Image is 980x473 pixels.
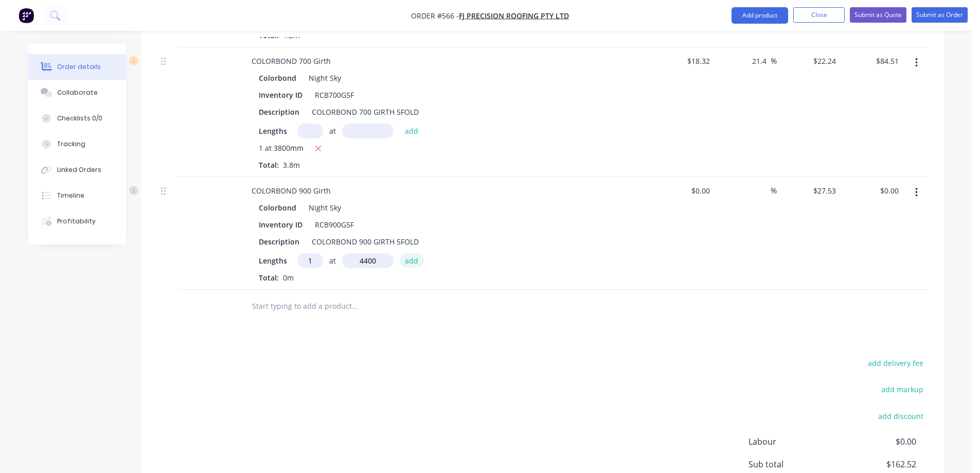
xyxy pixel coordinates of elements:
button: add discount [872,409,929,423]
div: Order details [57,62,101,72]
span: $0.00 [840,435,916,448]
span: Lengths [259,255,287,266]
span: % [771,55,777,67]
span: 3.8m [279,160,304,170]
div: Colorbond [259,71,300,85]
button: Close [793,7,845,23]
div: COLORBOND 900 GIRTH 5FOLD [308,234,423,249]
button: add delivery fee [862,356,929,370]
span: Lengths [259,126,287,136]
button: Order details [28,54,126,80]
img: Factory [19,8,34,23]
div: Linked Orders [57,165,101,174]
button: add [400,124,424,137]
div: COLORBOND 700 GIRTH 5FOLD [308,104,423,119]
button: add markup [876,382,929,396]
div: Tracking [57,139,85,149]
span: at [329,126,336,136]
span: 1.2m [279,30,304,40]
button: add [400,253,424,267]
div: RCB900G5F [311,217,358,232]
button: Add product [732,7,788,24]
span: Total: [259,30,279,40]
span: Total: [259,160,279,170]
span: % [771,185,777,197]
span: Total: [259,273,279,283]
div: COLORBOND 900 Girth [243,183,339,198]
button: Profitability [28,208,126,234]
div: Collaborate [57,88,98,97]
div: Description [255,234,304,249]
div: Profitability [57,217,96,226]
div: RCB700G5F [311,87,358,102]
div: Timeline [57,191,84,200]
input: Start typing to add a product... [252,296,457,317]
button: Collaborate [28,80,126,106]
button: Submit as Quote [850,7,906,23]
div: Colorbond [259,200,300,215]
span: $162.52 [840,458,916,470]
span: at [329,255,336,266]
div: Inventory ID [255,87,307,102]
button: Checklists 0/0 [28,106,126,131]
span: Order #566 - [411,11,459,21]
div: COLORBOND 700 Girth [243,54,339,68]
span: Sub total [749,458,840,470]
div: Description [255,104,304,119]
button: Linked Orders [28,157,126,183]
button: Timeline [28,183,126,208]
div: Night Sky [305,71,341,85]
span: 1 at 3800mm [259,143,304,155]
div: Inventory ID [255,217,307,232]
span: Labour [749,435,840,448]
div: Night Sky [305,200,341,215]
button: Submit as Order [912,7,968,23]
span: 0m [279,273,298,283]
button: Tracking [28,131,126,157]
a: FJ Precision Roofing Pty Ltd [459,11,569,21]
div: Checklists 0/0 [57,114,102,123]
